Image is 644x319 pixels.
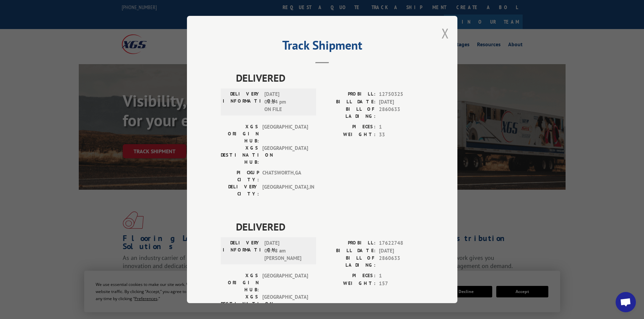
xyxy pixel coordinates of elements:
span: [GEOGRAPHIC_DATA] [262,144,308,166]
label: BILL DATE: [322,98,376,106]
label: PIECES: [322,123,376,131]
span: DELIVERED [236,70,424,85]
span: 1 [379,123,424,131]
label: WEIGHT: [322,131,376,139]
label: XGS ORIGIN HUB: [221,123,259,144]
span: 17622748 [379,239,424,247]
span: [DATE] [379,247,424,255]
span: [DATE] [379,98,424,106]
span: 2860633 [379,255,424,269]
span: 2860633 [379,106,424,120]
span: 1 [379,272,424,280]
label: BILL OF LADING: [322,106,376,120]
label: DELIVERY CITY: [221,183,259,197]
span: 33 [379,131,424,139]
label: PROBILL: [322,90,376,98]
label: BILL OF LADING: [322,255,376,269]
label: XGS ORIGIN HUB: [221,272,259,293]
label: PIECES: [322,272,376,280]
span: [GEOGRAPHIC_DATA] [262,293,308,315]
label: BILL DATE: [322,247,376,255]
span: [DATE] 08:48 am [PERSON_NAME] [264,239,310,262]
span: [DATE] 06:14 pm ON FILE [264,90,310,113]
span: 157 [379,280,424,288]
label: PROBILL: [322,239,376,247]
h2: Track Shipment [221,41,424,53]
label: XGS DESTINATION HUB: [221,144,259,166]
label: DELIVERY INFORMATION: [223,90,261,113]
span: CHATSWORTH , GA [262,169,308,183]
div: Open chat [616,292,636,312]
button: Close modal [442,24,449,42]
span: DELIVERED [236,219,424,234]
span: [GEOGRAPHIC_DATA] [262,272,308,293]
span: [GEOGRAPHIC_DATA] [262,123,308,144]
label: DELIVERY INFORMATION: [223,239,261,262]
label: XGS DESTINATION HUB: [221,293,259,315]
span: 12750325 [379,90,424,98]
label: PICKUP CITY: [221,169,259,183]
span: [GEOGRAPHIC_DATA] , IN [262,183,308,197]
label: WEIGHT: [322,280,376,288]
